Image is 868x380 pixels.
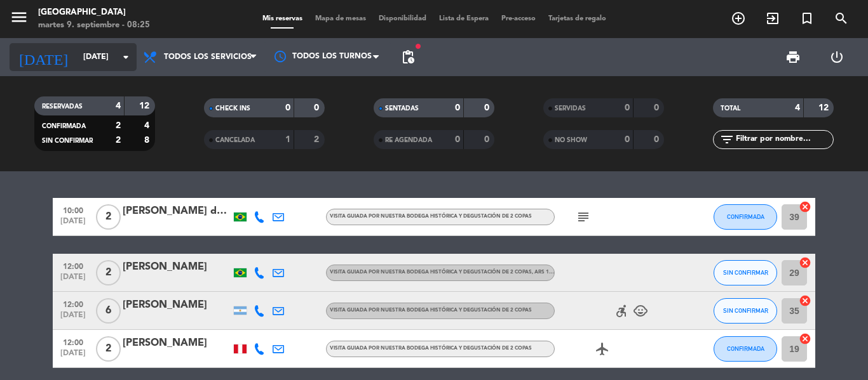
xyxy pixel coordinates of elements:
[38,19,150,32] div: martes 9. septiembre - 08:25
[542,15,613,22] span: Tarjetas de regalo
[57,349,89,364] span: [DATE]
[727,213,764,220] span: CONFIRMADA
[484,103,492,112] strong: 0
[57,273,89,287] span: [DATE]
[532,270,562,275] span: , ARS 14000
[555,105,586,112] span: SERVIDAS
[57,311,89,325] span: [DATE]
[116,102,121,110] strong: 4
[731,11,746,26] i: add_circle_outline
[123,259,231,275] div: [PERSON_NAME]
[815,38,858,76] div: LOG OUT
[57,217,89,232] span: [DATE]
[10,8,29,31] button: menu
[495,15,542,22] span: Pre-acceso
[721,105,740,112] span: TOTAL
[714,260,777,285] button: SIN CONFIRMAR
[633,303,648,318] i: child_care
[215,105,250,112] span: CHECK INS
[799,200,811,213] i: cancel
[625,103,630,112] strong: 0
[735,133,833,147] input: Filtrar por nombre...
[330,308,532,313] span: Visita guiada por nuestra bodega histórica y degustación de 2 copas
[799,256,811,269] i: cancel
[314,135,322,144] strong: 2
[455,135,460,144] strong: 0
[10,43,77,71] i: [DATE]
[654,135,661,144] strong: 0
[714,204,777,230] button: CONFIRMADA
[727,345,764,352] span: CONFIRMADA
[372,15,433,22] span: Disponibilidad
[433,15,495,22] span: Lista de Espera
[96,204,121,230] span: 2
[385,137,432,143] span: RE AGENDADA
[116,136,121,145] strong: 2
[38,6,150,19] div: [GEOGRAPHIC_DATA]
[42,103,83,110] span: RESERVADAS
[116,121,121,130] strong: 2
[614,303,629,318] i: accessible_forward
[123,297,231,313] div: [PERSON_NAME]
[118,49,133,65] i: arrow_drop_down
[215,137,255,143] span: CANCELADA
[123,335,231,351] div: [PERSON_NAME]
[57,202,89,217] span: 10:00
[57,296,89,311] span: 12:00
[330,346,532,351] span: Visita guiada por nuestra bodega histórica y degustación de 2 copas
[555,137,587,143] span: NO SHOW
[96,260,121,285] span: 2
[330,270,562,275] span: Visita guiada por nuestra bodega histórica y degustación de 2 copas
[723,269,768,276] span: SIN CONFIRMAR
[765,11,780,26] i: exit_to_app
[829,49,844,65] i: power_settings_new
[414,43,422,50] span: fiber_manual_record
[799,332,811,345] i: cancel
[654,103,661,112] strong: 0
[57,334,89,349] span: 12:00
[256,15,309,22] span: Mis reservas
[314,103,322,112] strong: 0
[96,336,121,362] span: 2
[285,135,290,144] strong: 1
[799,294,811,307] i: cancel
[123,203,231,219] div: [PERSON_NAME] do val
[10,8,29,27] i: menu
[96,298,121,324] span: 6
[576,209,591,225] i: subject
[785,49,801,65] span: print
[714,298,777,324] button: SIN CONFIRMAR
[385,105,419,112] span: SENTADAS
[818,103,831,112] strong: 12
[144,136,152,145] strong: 8
[799,11,815,26] i: turned_in_not
[309,15,372,22] span: Mapa de mesas
[42,123,86,129] span: CONFIRMADA
[723,307,768,314] span: SIN CONFIRMAR
[625,135,630,144] strong: 0
[164,53,252,62] span: Todos los servicios
[795,103,800,112] strong: 4
[144,121,152,130] strong: 4
[285,103,290,112] strong: 0
[714,336,777,362] button: CONFIRMADA
[719,132,735,147] i: filter_list
[57,258,89,273] span: 12:00
[455,103,460,112] strong: 0
[139,102,152,110] strong: 12
[400,49,416,65] span: pending_actions
[42,138,93,144] span: SIN CONFIRMAR
[330,214,532,219] span: Visita guiada por nuestra bodega histórica y degustación de 2 copas
[595,341,610,357] i: airplanemode_active
[484,135,492,144] strong: 0
[834,11,849,26] i: search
